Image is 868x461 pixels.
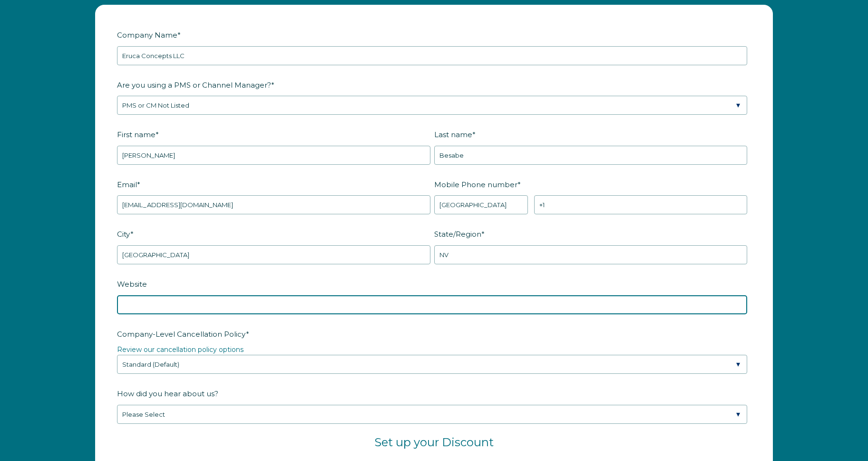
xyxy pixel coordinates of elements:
[117,28,177,42] span: Company Name
[117,78,271,92] span: Are you using a PMS or Channel Manager?
[117,327,246,341] span: Company-Level Cancellation Policy
[117,177,137,192] span: Email
[374,435,494,449] span: Set up your Discount
[117,386,218,401] span: How did you hear about us?
[117,345,244,354] a: Review our cancellation policy options
[117,127,156,142] span: First name
[434,177,517,192] span: Mobile Phone number
[117,277,147,291] span: Website
[434,127,472,142] span: Last name
[117,227,130,241] span: City
[434,227,481,241] span: State/Region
